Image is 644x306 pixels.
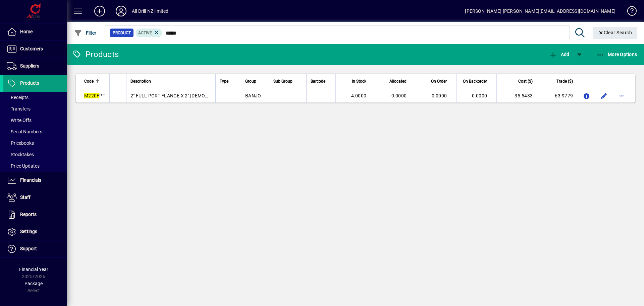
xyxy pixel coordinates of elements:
[3,126,67,137] a: Serial Numbers
[20,80,39,86] span: Products
[340,78,372,85] div: In Stock
[465,6,615,16] div: [PERSON_NAME] [PERSON_NAME][EMAIL_ADDRESS][DOMAIN_NAME]
[549,52,569,57] span: Add
[7,140,34,146] span: Pricebooks
[7,118,32,123] span: Write Offs
[3,189,67,206] a: Staff
[136,29,162,37] mat-chip: Activation Status: Active
[84,93,99,98] em: M220F
[24,281,43,286] span: Package
[130,78,151,85] span: Description
[245,78,256,85] span: Group
[130,93,260,98] span: 2" FULL PORT FLANGE X 2" [DEMOGRAPHIC_DATA] THREAD
[20,212,37,217] span: Reports
[595,48,639,60] button: More Options
[431,78,447,85] span: On Order
[3,241,67,257] a: Support
[84,78,105,85] div: Code
[20,194,31,200] span: Staff
[547,48,571,60] button: Add
[3,172,67,189] a: Financials
[220,78,228,85] span: Type
[20,177,41,183] span: Financials
[420,78,453,85] div: On Order
[461,78,493,85] div: On Backorder
[622,1,636,23] a: Knowledge Base
[311,78,325,85] span: Barcode
[598,30,632,35] span: Clear Search
[20,63,39,69] span: Suppliers
[220,78,237,85] div: Type
[273,78,302,85] div: Sub Group
[3,103,67,115] a: Transfers
[74,30,97,36] span: Filter
[273,78,292,85] span: Sub Group
[19,267,48,272] span: Financial Year
[7,152,34,157] span: Stocktakes
[3,58,67,75] a: Suppliers
[616,90,627,101] button: More options
[596,52,637,57] span: More Options
[3,206,67,223] a: Reports
[556,78,573,85] span: Trade ($)
[7,95,29,100] span: Receipts
[537,89,577,102] td: 63.9779
[351,93,367,98] span: 4.0000
[20,246,37,251] span: Support
[7,163,40,169] span: Price Updates
[380,78,413,85] div: Allocated
[593,27,638,39] button: Clear
[463,78,487,85] span: On Backorder
[110,5,132,17] button: Profile
[311,78,331,85] div: Barcode
[3,137,67,149] a: Pricebooks
[7,106,31,112] span: Transfers
[432,93,447,98] span: 0.0000
[89,5,110,17] button: Add
[20,46,43,51] span: Customers
[389,78,407,85] span: Allocated
[20,29,33,34] span: Home
[72,49,119,60] div: Products
[113,30,131,36] span: Product
[352,78,366,85] span: In Stock
[599,90,609,101] button: Edit
[245,78,265,85] div: Group
[3,92,67,103] a: Receipts
[3,41,67,57] a: Customers
[496,89,537,102] td: 35.5433
[3,24,67,40] a: Home
[20,229,37,234] span: Settings
[472,93,487,98] span: 0.0000
[3,160,67,172] a: Price Updates
[138,31,152,35] span: Active
[84,93,105,98] span: PT
[391,93,407,98] span: 0.0000
[3,115,67,126] a: Write Offs
[84,78,94,85] span: Code
[130,78,211,85] div: Description
[3,149,67,160] a: Stocktakes
[7,129,42,134] span: Serial Numbers
[72,27,98,39] button: Filter
[518,78,533,85] span: Cost ($)
[3,223,67,240] a: Settings
[245,93,261,98] span: BANJO
[132,6,169,16] div: All Drill NZ limited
